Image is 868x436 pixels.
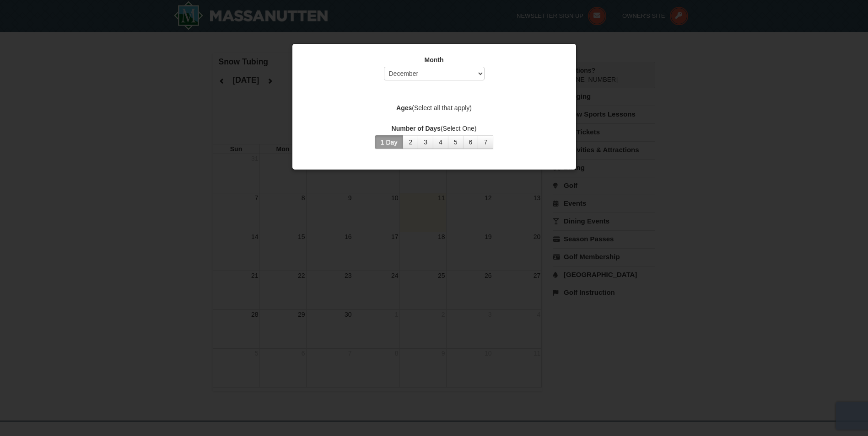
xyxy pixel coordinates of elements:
[425,56,444,64] strong: Month
[304,124,565,133] label: (Select One)
[478,135,493,149] button: 7
[418,135,433,149] button: 3
[375,135,404,149] button: 1 Day
[392,125,441,132] strong: Number of Days
[448,135,464,149] button: 5
[304,103,565,112] label: (Select all that apply)
[396,104,412,112] strong: Ages
[463,135,479,149] button: 6
[433,135,448,149] button: 4
[403,135,418,149] button: 2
